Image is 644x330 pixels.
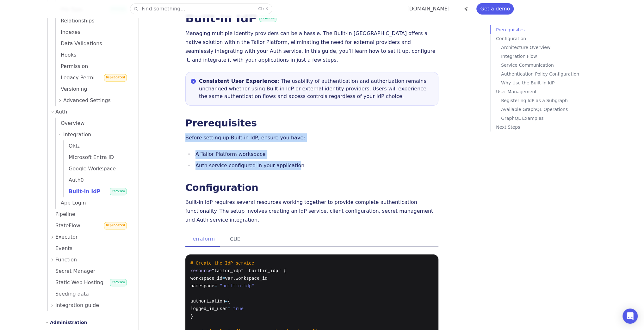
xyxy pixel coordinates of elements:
[55,107,67,116] span: Auth
[48,220,131,231] a: StateFlowDeprecated
[56,52,76,58] span: Hooks
[185,118,257,129] a: Prerequisites
[233,306,244,311] span: true
[64,140,131,152] a: Okta
[48,209,131,220] a: Pipeline
[48,245,72,251] span: Events
[212,268,286,273] span: "tailor_idp" "builtin_idp" {
[104,222,127,229] span: Deprecated
[501,43,604,52] p: Architecture Overview
[501,70,604,78] a: Authentication Policy Configuration
[55,301,99,310] span: Integration guide
[110,188,127,195] span: Preview
[48,266,131,277] a: Secret Manager
[56,72,131,83] a: Legacy PermissionDeprecated
[56,38,131,49] a: Data Validations
[64,166,116,172] span: Google Workspace
[55,233,78,241] span: Executor
[220,284,254,289] span: "builtin-idp"
[501,96,604,105] a: Registering IdP as a Subgraph
[228,306,230,311] span: =
[48,243,131,254] a: Events
[501,105,604,114] a: Available GraphQL Operations
[56,86,87,92] span: Versioning
[185,198,438,224] p: Built-in IdP requires several resources working together to provide complete authentication funct...
[56,118,131,129] a: Overview
[55,255,77,264] span: Function
[64,188,100,194] span: Built-in IdP
[56,63,88,69] span: Permission
[185,12,276,25] a: Built-in IdPPreview
[48,288,131,300] a: Seeding data
[104,74,127,82] span: Deprecated
[110,279,127,286] span: Preview
[190,299,225,304] span: authorization
[56,83,131,95] a: Versioning
[56,27,131,38] a: Indexes
[56,200,86,206] span: App Login
[48,211,75,217] span: Pipeline
[50,319,87,326] h2: Administration
[185,29,438,64] p: Managing multiple identity providers can be a hassle. The Built-in [GEOGRAPHIC_DATA] offers a nat...
[185,232,220,247] button: Terraform
[501,61,604,70] a: Service Communication
[64,177,84,183] span: Auth0
[225,276,267,281] span: var.workspace_id
[501,52,604,61] a: Integration Flow
[501,78,604,87] a: Why Use the Built-In IdP
[496,123,604,131] a: Next Steps
[56,61,131,72] a: Permission
[407,6,450,12] a: [DOMAIN_NAME]
[190,314,193,319] span: }
[194,161,438,170] li: Auth service configured in your application
[48,277,131,288] a: Static Web HostingPreview
[56,120,84,126] span: Overview
[64,163,131,174] a: Google Workspace
[496,87,604,96] a: User Management
[185,133,438,142] p: Before setting up Built-in IdP, ensure you have:
[199,77,433,100] p: : The usability of authentication and authorization remains unchanged whether using Built-in IdP ...
[228,299,230,304] span: {
[214,284,217,289] span: =
[64,152,131,163] a: Microsoft Entra ID
[496,34,604,43] a: Configuration
[190,261,254,266] span: # Create the IdP service
[190,306,228,311] span: logged_in_user
[194,150,438,159] li: A Tailor Platform workspace
[56,15,131,27] a: Relationships
[258,6,265,11] kbd: Ctrl
[64,174,131,186] a: Auth0
[56,49,131,61] a: Hooks
[64,186,131,197] a: Built-in IdPPreview
[476,3,514,15] a: Get a demo
[185,182,258,193] a: Configuration
[56,29,80,35] span: Indexes
[185,13,276,24] span: Built-in IdP
[265,6,268,11] kbd: K
[56,197,131,209] a: App Login
[63,130,91,139] span: Integration
[496,25,604,34] a: Prerequisites
[64,143,81,149] span: Okta
[48,223,80,229] span: StateFlow
[225,232,245,247] button: CUE
[130,4,272,14] button: Find something...CtrlK
[56,40,102,46] span: Data Validations
[48,291,89,297] span: Seeding data
[56,18,95,24] span: Relationships
[199,78,277,84] strong: Consistent User Experience
[190,276,222,281] span: workspace_id
[501,114,604,123] a: GraphQL Examples
[48,268,95,274] span: Secret Manager
[259,15,276,22] span: Preview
